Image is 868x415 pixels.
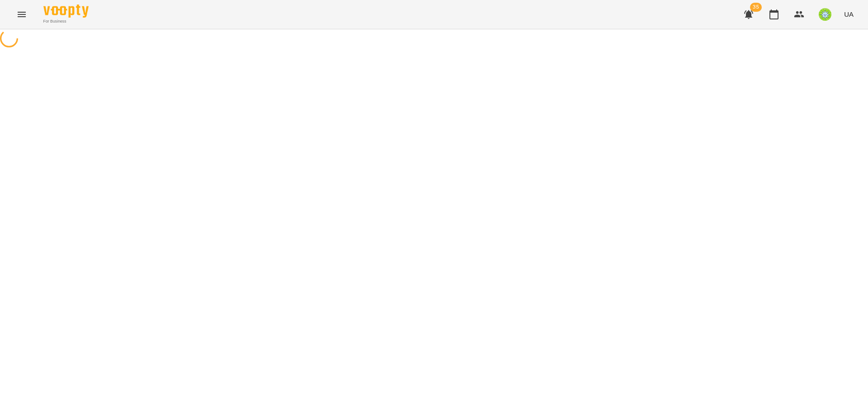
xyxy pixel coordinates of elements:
[43,19,89,24] span: For Business
[43,5,89,18] img: Voopty Logo
[819,8,831,21] img: 8ec40acc98eb0e9459e318a00da59de5.jpg
[750,3,762,12] span: 35
[11,4,33,25] button: Menu
[844,9,854,19] span: UA
[840,6,857,23] button: UA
